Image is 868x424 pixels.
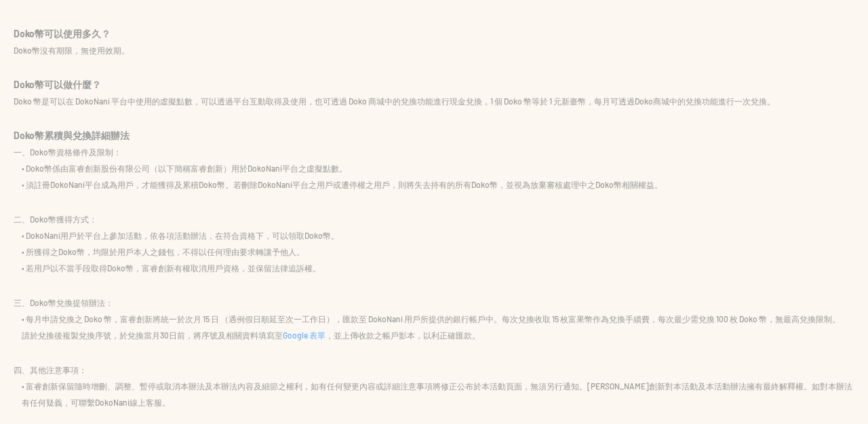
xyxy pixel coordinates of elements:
[14,93,854,109] p: Doko 幣是可以在 DokoNani 平台中使用的虛擬點數，可以透過平台互動取得及使用，也可透過 Doko 商城中的兌換功能進行現金兌換，1 個 Doko 幣等於 1 元新臺幣，每月可透過Do...
[14,211,854,227] p: 二、Doko幣獲得方式：
[14,128,854,144] p: Doko幣累積與兌換詳細辦法
[14,77,854,93] p: Doko幣可以做什麼？
[283,330,325,340] a: Google 表單
[22,160,854,176] p: • Doko幣係由富睿創新股份有限公司（以下簡稱富睿創新）用於DokoNani平台之虛擬點數。
[14,362,854,378] p: 四、其他注意事項：
[14,294,854,311] p: 三、Doko幣兌換提領辦法：
[22,260,854,276] p: • 若用戶以不當手段取得Doko幣，富睿創新有權取消用戶資格，並保留法律追訴權。
[22,378,854,410] p: • 富睿創新保留隨時增刪、調整、暫停或取消本辦法及本辦法內容及細節之權利，如有任何變更內容或詳細注意事項將修正公布於本活動頁面，無須另行通知。[PERSON_NAME]創新對本活動及本活動辦法擁...
[14,26,854,42] p: Doko幣可以使用多久？
[22,227,854,244] p: • DokoNani用戶於平台上參加活動，依各項活動辦法，在符合資格下，可以領取Doko幣。
[22,327,854,343] p: 請於兌換後複製兌換序號，於兌換當月30日前，將序號及相關資料填寫至 ，並上傳收款之帳戶影本，以利正確匯款。
[14,42,854,58] p: Doko幣沒有期限，無使用效期。
[14,144,854,160] p: 一、Doko幣資格條件及限制：
[22,176,854,193] p: • 須註冊DokoNani平台成為用戶，才能獲得及累積Doko幣。若刪除DokoNani平台之用戶或遭停權之用戶，則將失去持有的所有Doko幣，並視為放棄審核處理中之Doko幣相關權益。
[22,244,854,260] p: • 所獲得之Doko幣，均限於用戶本人之錢包，不得以任何理由要求轉讓予他人。
[22,311,854,327] p: • 每月申請兌換之 Doko 幣，富睿創新將統一於次月 15 日 （遇例假日順延至次一工作日），匯款至 DokoNani 用戶所提供的銀行帳戶中。每次兌換收取 15 枚富果幣作為兌換手續費，每次...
